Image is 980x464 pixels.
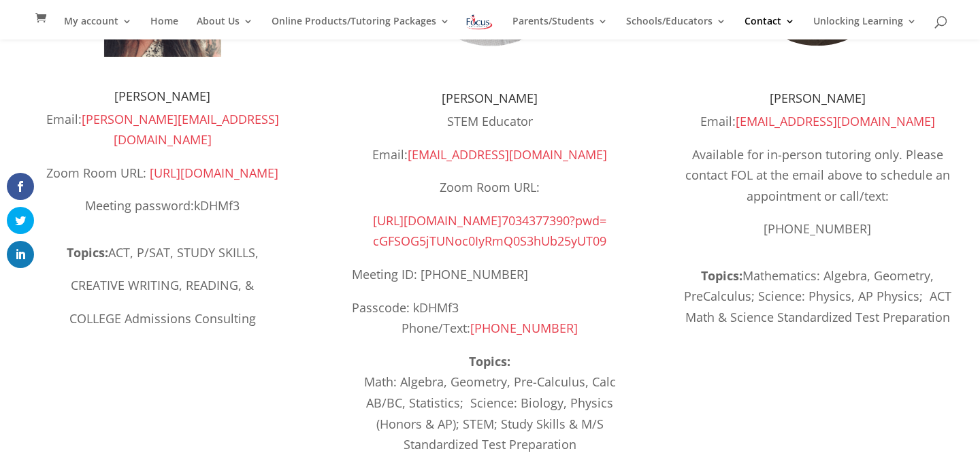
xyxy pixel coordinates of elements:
[373,212,502,229] span: [URL][DOMAIN_NAME]
[679,144,955,219] p: Available for in-person tutoring only. Please contact FOL at the email above to schedule an appoi...
[442,90,538,106] span: [PERSON_NAME]
[85,197,240,214] span: Meeting password:
[465,12,493,32] img: Focus on Learning
[46,165,146,181] span: Zoom Room URL:
[352,111,628,144] p: STEM Educator
[470,320,578,336] a: [PHONE_NUMBER]
[469,353,510,369] strong: Topics:
[24,308,301,329] p: COLLEGE Admissions Consulting
[352,318,628,339] p: Phone/Text:
[679,111,955,144] p: Email:
[736,113,935,129] a: [EMAIL_ADDRESS][DOMAIN_NAME]
[373,233,593,249] span: cGFSOG5jTUNoc0IyRmQ0S3hUb25yUT
[24,90,301,109] h4: [PERSON_NAME]
[679,218,955,239] p: [PHONE_NUMBER]
[408,146,607,163] a: [EMAIL_ADDRESS][DOMAIN_NAME]
[24,109,301,163] p: Email:
[745,16,795,39] a: Contact
[701,267,742,284] b: Topics:
[502,212,606,229] span: 7034377390?pwd=
[352,299,459,316] span: Passcode: kDHMf3
[82,111,279,148] a: [PERSON_NAME][EMAIL_ADDRESS][DOMAIN_NAME]
[24,275,301,308] p: CREATIVE WRITING, READING, &
[197,16,253,39] a: About Us
[150,16,178,39] a: Home
[194,197,240,214] span: kDHMf3
[67,244,108,261] strong: Topics:
[64,16,132,39] a: My account
[373,212,606,250] a: [URL][DOMAIN_NAME]7034377390?pwd=cGFSOG5jTUNoc0IyRmQ0S3hUb25yUT09
[352,144,628,178] p: Email:
[679,265,955,328] div: Mathematics: Algebra, Geometry, PreCalculus; Science: Physics, AP Physics; ACT Math & Science Sta...
[512,16,608,39] a: Parents/Students
[24,242,301,276] p: ACT, P/SAT, STUDY SKILLS,
[626,16,726,39] a: Schools/Educators
[593,233,606,249] span: 09
[770,90,866,106] span: [PERSON_NAME]
[352,371,628,454] div: Math: Algebra, Geometry, Pre-Calculus, Calc AB/BC, Statistics; Science: Biology, Physics (Honors ...
[813,16,917,39] a: Unlocking Learning
[272,16,450,39] a: Online Products/Tutoring Packages
[352,177,628,210] p: Zoom Room URL:
[150,165,278,181] a: [URL][DOMAIN_NAME]
[352,266,528,282] span: Meeting ID: [PHONE_NUMBER]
